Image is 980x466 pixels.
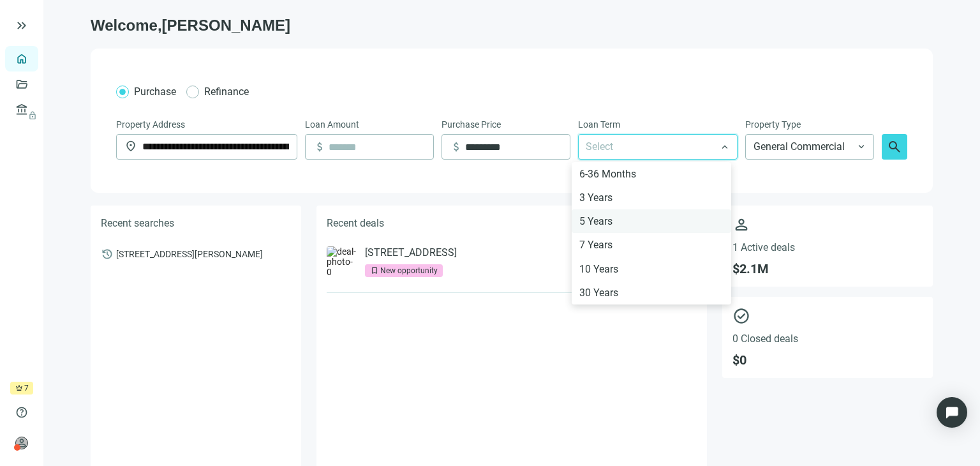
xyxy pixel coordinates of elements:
img: deal-photo-0 [327,246,357,277]
a: [STREET_ADDRESS] [365,246,457,259]
div: New opportunity [380,264,438,277]
span: attach_money [313,140,326,153]
span: $ 0 [732,352,923,368]
span: bookmark [370,266,379,275]
button: keyboard_double_arrow_right [14,18,29,33]
span: person [732,216,923,234]
div: Open Intercom Messenger [937,397,967,428]
button: search [882,134,907,160]
div: 5 Years [579,213,724,229]
h5: Recent deals [327,216,384,231]
span: 1 Active deals [732,241,923,253]
span: search [887,139,902,154]
span: check_circle [732,307,923,325]
div: 30 Years [572,281,731,304]
span: Property Type [745,117,801,132]
span: 7 [24,382,29,395]
span: Purchase [134,86,176,98]
div: 5 Years [572,209,731,233]
h1: Welcome, [PERSON_NAME] [91,15,933,36]
span: Property Address [116,117,185,132]
div: 7 Years [579,237,724,253]
div: 10 Years [579,261,724,277]
span: help [15,406,28,419]
span: Loan Term [578,117,620,132]
span: General Commercial [754,135,866,159]
h5: Recent searches [101,216,174,231]
div: 6-36 Months [572,162,731,186]
span: location_on [124,140,137,153]
span: crown [15,384,23,392]
div: 10 Years [572,257,731,281]
span: Refinance [204,86,249,98]
div: 3 Years [572,186,731,209]
span: Loan Amount [305,117,359,132]
span: Purchase Price [442,117,501,132]
span: [STREET_ADDRESS][PERSON_NAME] [116,248,263,259]
span: attach_money [450,140,463,153]
div: 30 Years [579,285,724,301]
span: 0 Closed deals [732,333,923,345]
span: $ 2.1M [732,261,923,276]
span: person [15,437,28,449]
div: 3 Years [579,190,724,206]
span: history [101,248,114,260]
div: 7 Years [572,233,731,257]
div: 6-36 Months [579,166,724,182]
